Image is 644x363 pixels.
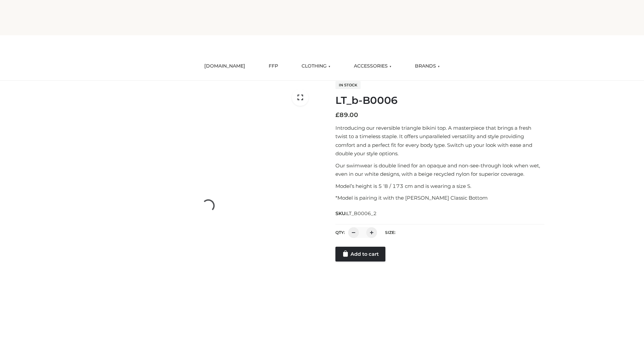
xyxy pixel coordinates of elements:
a: ACCESSORIES [349,59,396,74]
label: Size: [385,230,395,235]
p: *Model is pairing it with the [PERSON_NAME] Classic Bottom [335,194,544,202]
a: [DOMAIN_NAME] [199,59,250,74]
a: CLOTHING [297,59,335,74]
span: In stock [335,81,361,89]
p: Introducing our reversible triangle bikini top. A masterpiece that brings a fresh twist to a time... [335,124,544,158]
bdi: 89.00 [335,111,358,119]
span: SKU: [335,209,377,217]
p: Our swimwear is double lined for an opaque and non-see-through look when wet, even in our white d... [335,161,544,178]
label: QTY: [335,230,345,235]
a: FFP [264,59,283,74]
h1: LT_b-B0006 [335,94,544,107]
span: LT_B0006_2 [346,210,377,216]
a: Add to cart [335,247,385,261]
p: Model’s height is 5 ‘8 / 173 cm and is wearing a size S. [335,182,544,191]
a: BRANDS [410,59,445,74]
span: £ [335,111,339,119]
